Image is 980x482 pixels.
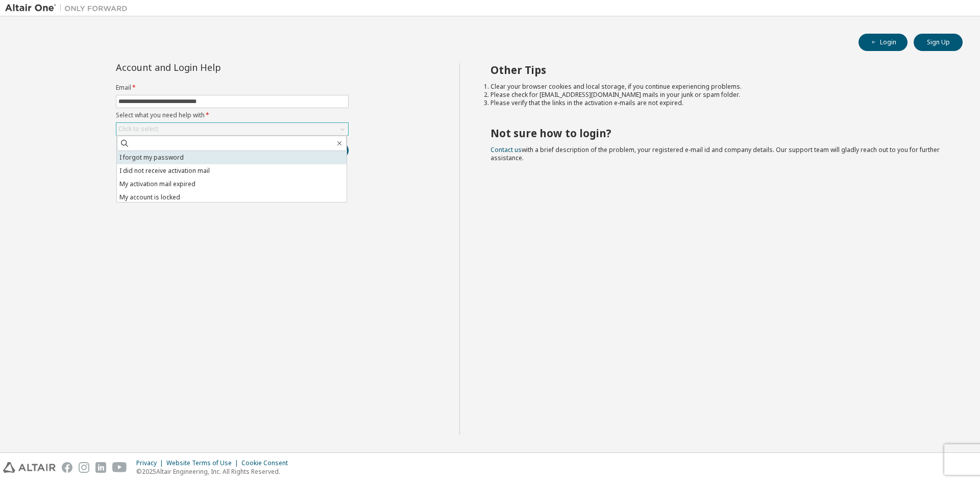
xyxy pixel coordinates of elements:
[116,123,348,135] div: Click to select
[241,459,294,467] div: Cookie Consent
[491,63,945,77] h2: Other Tips
[62,462,72,473] img: facebook.svg
[79,462,89,473] img: instagram.svg
[116,84,349,92] label: Email
[116,63,302,71] div: Account and Login Help
[116,111,349,119] label: Select what you need help with
[491,126,945,140] h2: Not sure how to login?
[136,459,166,467] div: Privacy
[914,34,963,51] button: Sign Up
[3,462,56,473] img: altair_logo.svg
[166,459,241,467] div: Website Terms of Use
[491,91,945,99] li: Please check for [EMAIL_ADDRESS][DOMAIN_NAME] mails in your junk or spam folder.
[136,467,294,476] p: © 2025 Altair Engineering, Inc. All Rights Reserved.
[5,3,133,13] img: Altair One
[491,145,522,154] a: Contact us
[95,462,106,473] img: linkedin.svg
[112,462,127,473] img: youtube.svg
[117,151,347,164] li: I forgot my password
[491,99,945,107] li: Please verify that the links in the activation e-mails are not expired.
[491,83,945,91] li: Clear your browser cookies and local storage, if you continue experiencing problems.
[118,125,158,133] div: Click to select
[491,145,940,162] span: with a brief description of the problem, your registered e-mail id and company details. Our suppo...
[859,34,908,51] button: Login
